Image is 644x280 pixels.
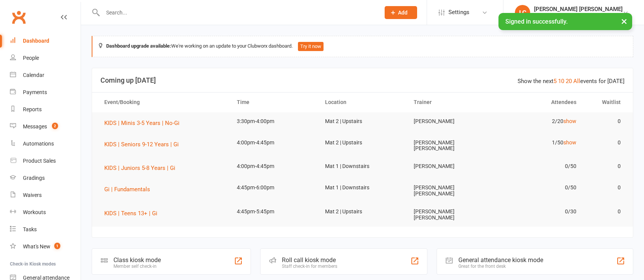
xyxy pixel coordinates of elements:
span: 1 [54,243,60,249]
div: Gradings [23,175,45,181]
th: Waitlist [583,93,628,112]
span: Settings [448,4,469,21]
td: 0 [583,157,628,175]
input: Search... [100,7,375,18]
div: Member self check-in [113,264,161,269]
td: 0 [583,179,628,197]
th: Event/Booking [97,93,230,112]
td: Mat 1 | Downstairs [318,157,406,175]
td: 4:45pm-6:00pm [230,179,318,197]
span: KIDS | Minis 3-5 Years | No-Gi [104,120,180,126]
a: Product Sales [10,152,81,170]
div: Workouts [23,209,46,215]
a: show [563,139,576,146]
td: 0 [583,112,628,130]
button: Try it now [298,42,324,51]
button: KIDS | Teens 13+ | Gi [104,209,163,218]
div: General attendance kiosk mode [458,256,543,264]
div: Legacy BJJ [GEOGRAPHIC_DATA] [534,13,623,19]
td: 0/50 [495,179,583,197]
div: Calendar [23,72,44,78]
a: Clubworx [9,8,28,27]
div: Automations [23,141,54,147]
div: Messages [23,123,47,130]
th: Location [318,93,406,112]
div: Show the next events for [DATE] [518,77,625,86]
td: Mat 2 | Upstairs [318,203,406,221]
div: We're working on an update to your Clubworx dashboard. [92,36,633,57]
td: 0/30 [495,203,583,221]
td: 1/50 [495,134,583,152]
a: 20 [566,78,572,85]
a: What's New1 [10,238,81,255]
a: Waivers [10,187,81,204]
td: [PERSON_NAME] [407,112,495,130]
div: Reports [23,106,42,112]
span: Add [398,10,408,16]
span: KIDS | Seniors 9-12 Years | Gi [104,141,179,148]
span: Signed in successfully. [505,18,568,25]
a: Workouts [10,204,81,221]
div: [PERSON_NAME] [PERSON_NAME] [534,6,623,13]
td: 0/50 [495,157,583,175]
td: 4:45pm-5:45pm [230,203,318,221]
td: [PERSON_NAME] [407,157,495,175]
span: Gi | Fundamentals [104,186,150,193]
button: × [617,13,631,29]
button: Add [385,6,417,19]
td: Mat 2 | Upstairs [318,134,406,152]
span: KIDS | Juniors 5-8 Years | Gi [104,165,175,171]
div: Roll call kiosk mode [282,256,337,264]
button: KIDS | Juniors 5-8 Years | Gi [104,163,181,173]
th: Time [230,93,318,112]
div: Great for the front desk [458,264,543,269]
td: 4:00pm-4:45pm [230,134,318,152]
td: [PERSON_NAME] [PERSON_NAME] [407,134,495,158]
div: Product Sales [23,158,56,164]
a: Dashboard [10,32,81,50]
td: 4:00pm-4:45pm [230,157,318,175]
td: 3:30pm-4:00pm [230,112,318,130]
a: People [10,50,81,67]
div: LC [515,5,530,20]
td: 2/20 [495,112,583,130]
td: [PERSON_NAME] [PERSON_NAME] [407,203,495,227]
strong: Dashboard upgrade available: [106,43,171,49]
td: 0 [583,203,628,221]
div: Dashboard [23,38,49,44]
a: Gradings [10,170,81,187]
div: Tasks [23,226,37,232]
div: Class kiosk mode [113,256,161,264]
button: Gi | Fundamentals [104,185,155,194]
td: Mat 1 | Downstairs [318,179,406,197]
span: KIDS | Teens 13+ | Gi [104,210,157,217]
a: Reports [10,101,81,118]
a: 10 [558,78,564,85]
td: [PERSON_NAME] [PERSON_NAME] [407,179,495,203]
td: Mat 2 | Upstairs [318,112,406,130]
th: Trainer [407,93,495,112]
h3: Coming up [DATE] [100,77,625,84]
td: 0 [583,134,628,152]
div: People [23,55,39,61]
a: Calendar [10,67,81,84]
a: All [573,78,580,85]
div: What's New [23,243,50,250]
div: Payments [23,89,47,95]
span: 2 [52,123,58,129]
a: Payments [10,84,81,101]
a: Messages 2 [10,118,81,135]
a: 5 [553,78,557,85]
button: KIDS | Minis 3-5 Years | No-Gi [104,118,185,128]
a: show [563,118,576,124]
div: Waivers [23,192,42,198]
div: Staff check-in for members [282,264,337,269]
a: Tasks [10,221,81,238]
button: KIDS | Seniors 9-12 Years | Gi [104,140,184,149]
th: Attendees [495,93,583,112]
a: Automations [10,135,81,152]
